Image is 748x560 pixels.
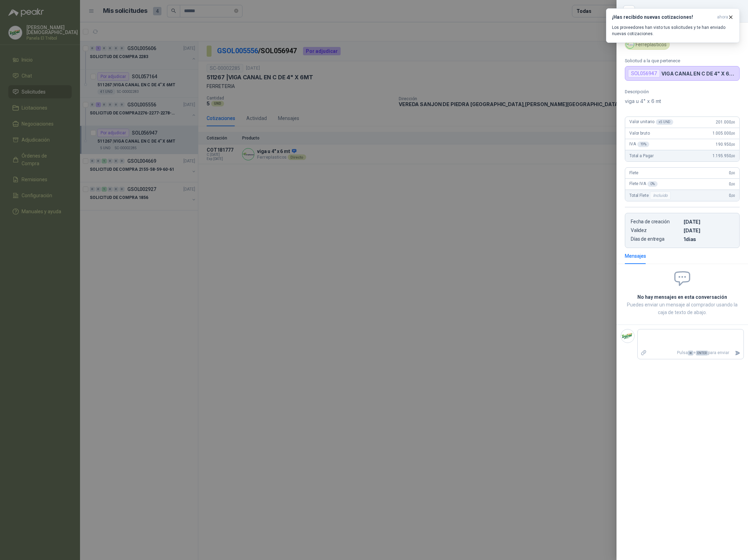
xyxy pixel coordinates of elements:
p: 1 dias [684,236,734,242]
p: Solicitud a la que pertenece [625,58,740,63]
label: Adjuntar archivos [638,347,650,359]
button: ¡Has recibido nuevas cotizaciones!ahora Los proveedores han visto tus solicitudes y te han enviad... [606,8,740,43]
p: [DATE] [684,219,734,225]
span: 0 [729,182,735,186]
p: VIGA CANAL EN C DE 4" X 6MT [661,71,737,77]
p: Pulsa + para enviar [650,347,732,359]
span: 201.000 [716,120,735,125]
button: Close [625,7,633,15]
span: 0 [729,170,735,175]
span: ,00 [731,131,735,135]
p: Validez [631,227,681,233]
span: Valor unitario [629,119,673,125]
span: Flete IVA [629,181,658,187]
span: ,00 [731,120,735,124]
span: ,00 [731,154,735,158]
span: ⌘ [688,351,693,355]
p: Fecha de creación [631,219,681,225]
span: 1.195.950 [713,153,735,158]
h3: ¡Has recibido nuevas cotizaciones! [612,14,714,20]
div: COT181777 [639,6,740,17]
span: ,00 [731,182,735,186]
p: Puedes enviar un mensaje al comprador usando la caja de texto de abajo. [625,301,740,316]
span: ENTER [696,351,708,355]
span: Flete [629,170,638,175]
div: x 5 UND [656,119,673,125]
span: ,00 [731,143,735,146]
span: ,00 [731,171,735,175]
span: IVA [629,142,649,147]
p: Descripción [625,89,740,94]
div: 0 % [647,181,658,187]
div: SOL056947 [628,69,660,78]
span: Total a Pagar [629,153,654,158]
button: Enviar [732,347,743,359]
span: ,00 [731,194,735,198]
span: Valor bruto [629,131,650,136]
img: Company Logo [621,329,634,343]
p: Los proveedores han visto tus solicitudes y te han enviado nuevas cotizaciones. [612,24,734,37]
p: Días de entrega [631,236,681,242]
div: 19 % [637,142,650,147]
h2: No hay mensajes en esta conversación [625,293,740,301]
span: ahora [717,14,728,20]
span: Total Flete [629,191,672,200]
span: 190.950 [716,142,735,147]
span: 0 [729,193,735,198]
div: Mensajes [625,252,646,260]
p: [DATE] [684,227,734,233]
span: 1.005.000 [713,131,735,136]
div: Incluido [650,191,671,200]
p: viga u 4" x 6 mt [625,97,740,105]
